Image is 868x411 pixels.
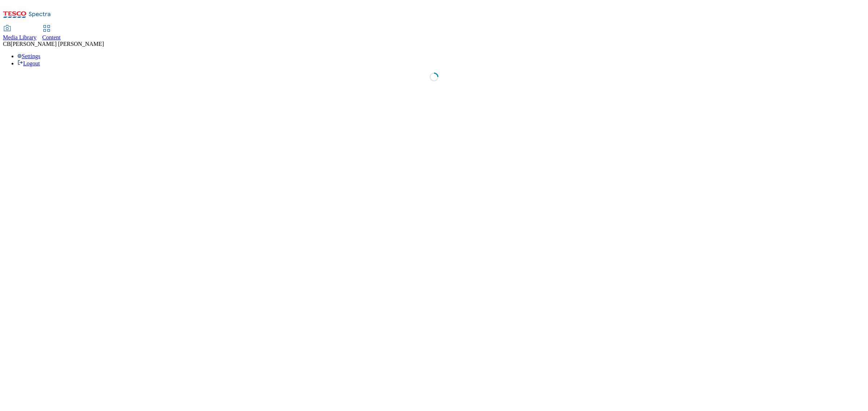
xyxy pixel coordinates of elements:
a: Settings [17,53,41,59]
a: Content [42,26,61,41]
a: Media Library [3,26,37,41]
a: Logout [17,60,40,66]
span: Content [42,34,61,40]
span: [PERSON_NAME] [PERSON_NAME] [10,41,104,47]
span: Media Library [3,34,37,40]
span: CB [3,41,10,47]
